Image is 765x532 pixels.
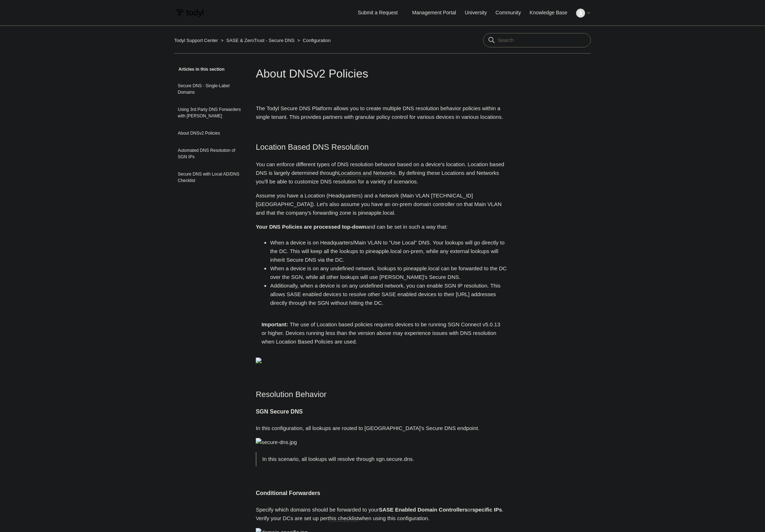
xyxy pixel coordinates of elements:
[256,141,509,153] h2: Location Based DNS Resolution
[328,515,358,522] a: this checklist
[226,38,295,43] a: SASE & ZeroTrust - Secure DNS
[256,104,509,121] p: The Todyl Secure DNS Platform allows you to create multiple DNS resolution behavior policies with...
[296,38,331,43] li: Configuration
[256,388,509,401] h2: Resolution Behavior
[174,103,245,123] a: Using 3rd Party DNS Forwarders with [PERSON_NAME]
[530,9,575,17] a: Knowledge Base
[174,144,245,164] a: Automated DNS Resolution of SGN IPs
[379,507,468,513] strong: SASE Enabled Domain Controllers
[256,452,495,466] blockquote: In this scenario, all lookups will resolve through sgn.secure.dns.
[256,424,509,433] p: In this configuration, all lookups are routed to [GEOGRAPHIC_DATA]'s Secure DNS endpoint.
[351,7,405,19] a: Submit a Request
[256,160,509,186] p: You can enforce different types of DNS resolution behavior based on a device's location. Location...
[465,9,494,17] a: University
[174,79,245,99] a: Secure DNS - Single-Label Domains
[496,9,528,17] a: Community
[174,167,245,187] a: Secure DNS with Local AD/DNS Checklist
[174,38,219,43] li: Todyl Support Center
[261,321,288,327] span: Important:
[256,314,509,352] div: The use of Location based policies requires devices to be running SGN Connect v5.0.13 or higher. ...
[174,67,224,72] span: Articles in this section
[256,358,261,363] img: 29438514936979
[256,409,303,415] strong: SGN Secure DNS
[270,238,509,264] li: When a device is on Headquarters/Main VLAN to "Use Local" DNS. Your lookups will go directly to t...
[174,126,245,140] a: About DNSv2 Policies
[270,281,509,307] li: Additionally, when a device is on any undefined network, you can enable SGN IP resolution. This a...
[174,6,205,20] img: Todyl Support Center Help Center home page
[412,9,463,17] a: Management Portal
[219,38,296,43] li: SASE & ZeroTrust - Secure DNS
[483,33,591,47] input: Search
[256,191,509,217] p: Assume you have a Location (Headquarters) and a Network (Main VLAN [TECHNICAL_ID][GEOGRAPHIC_DATA...
[303,38,330,43] a: Configuration
[338,170,395,176] a: Locations and Networks
[270,264,509,281] li: When a device is on any undefined network, lookups to pineapple.local can be forwarded to the DC ...
[256,65,509,82] h1: About DNSv2 Policies
[256,223,509,231] p: and can be set in such a way that:
[256,224,366,230] strong: Your DNS Policies are processed top-down
[256,438,297,447] img: secure-dns.jpg
[472,507,502,513] strong: specific IPs
[174,38,218,43] a: Todyl Support Center
[256,490,320,496] strong: Conditional Forwarders
[256,505,509,523] p: Specify which domains should be forwarded to your or . Verify your DCs are set up per when using ...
